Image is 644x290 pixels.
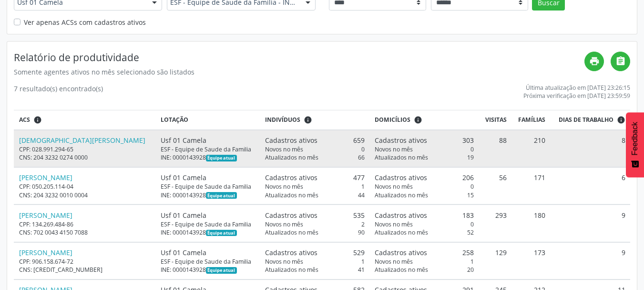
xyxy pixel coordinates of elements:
[19,153,151,161] div: CNS: 204 3232 0274 0000
[155,110,260,130] th: Lotação
[512,167,551,204] td: 171
[375,266,428,274] span: Atualizados no mês
[265,135,317,145] span: Cadastros ativos
[265,172,317,183] span: Cadastros ativos
[161,228,255,236] div: INE: 0000143928
[304,116,312,124] i: <div class="text-left"> <div> <strong>Cadastros ativos:</strong> Cadastros que estão vinculados a...
[19,266,151,274] div: CNS: [CREDIT_CARD_NUMBER]
[161,258,255,266] div: ESF - Equipe de Saude da Familia
[265,266,365,274] div: 41
[265,266,318,274] span: Atualizados no mês
[615,56,626,66] i: 
[626,112,644,177] button: Feedback - Mostrar pesquisa
[375,228,474,236] div: 52
[265,220,303,228] span: Novos no mês
[161,266,255,274] div: INE: 0000143928
[14,84,103,100] div: 7 resultado(s) encontrado(s)
[523,84,630,92] div: Última atualização em [DATE] 23:26:15
[19,116,30,124] span: ACS
[479,167,512,204] td: 56
[414,116,422,124] i: <div class="text-left"> <div> <strong>Cadastros ativos:</strong> Cadastros que estão vinculados a...
[265,191,365,199] div: 44
[375,266,474,274] div: 20
[512,110,551,130] th: Famílias
[19,145,151,153] div: CPF: 028.991.294-65
[19,228,151,236] div: CNS: 702 0043 4150 7088
[551,204,630,242] td: 9
[161,135,255,145] div: Usf 01 Camela
[375,191,428,199] span: Atualizados no mês
[161,247,255,258] div: Usf 01 Camela
[265,228,318,236] span: Atualizados no mês
[265,153,318,161] span: Atualizados no mês
[19,191,151,199] div: CNS: 204 3232 0010 0004
[551,130,630,167] td: 8
[479,130,512,167] td: 88
[206,267,237,274] span: Esta é a equipe atual deste Agente
[19,173,72,182] a: [PERSON_NAME]
[512,130,551,167] td: 210
[375,247,427,258] span: Cadastros ativos
[24,17,146,27] label: Ver apenas ACSs com cadastros ativos
[479,204,512,242] td: 293
[265,183,303,191] span: Novos no mês
[161,153,255,161] div: INE: 0000143928
[161,220,255,228] div: ESF - Equipe de Saude da Familia
[479,110,512,130] th: Visitas
[265,220,365,228] div: 2
[161,172,255,183] div: Usf 01 Camela
[375,183,413,191] span: Novos no mês
[14,67,584,77] div: Somente agentes ativos no mês selecionado são listados
[375,210,427,220] span: Cadastros ativos
[551,167,630,204] td: 6
[551,242,630,279] td: 9
[19,211,72,220] a: [PERSON_NAME]
[559,116,613,124] span: Dias de trabalho
[512,204,551,242] td: 180
[512,242,551,279] td: 173
[19,183,151,191] div: CPF: 050.205.114-04
[265,258,365,266] div: 1
[265,247,317,258] span: Cadastros ativos
[206,192,237,199] span: Esta é a equipe atual deste Agente
[19,136,145,145] a: [DEMOGRAPHIC_DATA][PERSON_NAME]
[523,92,630,100] div: Próxima verificação em [DATE] 23:59:59
[265,145,303,153] span: Novos no mês
[265,135,365,145] div: 659
[161,145,255,153] div: ESF - Equipe de Saude da Familia
[375,116,410,124] span: Domicílios
[375,210,474,220] div: 183
[19,258,151,266] div: CPF: 906.158.674-72
[161,191,255,199] div: INE: 0000143928
[617,116,625,124] i: Dias em que o(a) ACS fez pelo menos uma visita, ou ficha de cadastro individual ou cadastro domic...
[611,52,630,71] a: 
[161,210,255,220] div: Usf 01 Camela
[375,145,413,153] span: Novos no mês
[375,183,474,191] div: 0
[375,220,413,228] span: Novos no mês
[265,145,365,153] div: 0
[589,56,600,66] i: print
[265,258,303,266] span: Novos no mês
[375,258,413,266] span: Novos no mês
[375,220,474,228] div: 0
[265,191,318,199] span: Atualizados no mês
[375,247,474,258] div: 258
[206,230,237,236] span: Esta é a equipe atual deste Agente
[375,153,474,161] div: 19
[265,183,365,191] div: 1
[206,155,237,161] span: Esta é a equipe atual deste Agente
[584,52,604,71] a: print
[479,242,512,279] td: 129
[375,135,427,145] span: Cadastros ativos
[375,191,474,199] div: 15
[161,183,255,191] div: ESF - Equipe de Saude da Familia
[265,172,365,183] div: 477
[265,210,317,220] span: Cadastros ativos
[375,172,427,183] span: Cadastros ativos
[375,135,474,145] div: 303
[14,52,584,64] h4: Relatório de produtividade
[375,228,428,236] span: Atualizados no mês
[19,220,151,228] div: CPF: 134.269.484-86
[631,122,639,155] span: Feedback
